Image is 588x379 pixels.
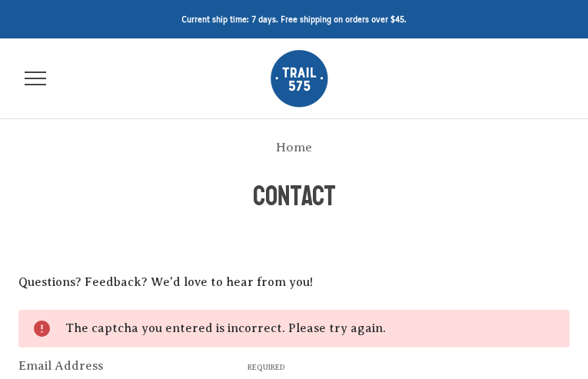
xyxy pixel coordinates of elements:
span: The captcha you entered is incorrect. Please try again. [65,321,386,335]
img: Trail575 [271,50,328,108]
label: Email Address [18,357,285,375]
small: Required [247,361,285,373]
span: Toggle menu [25,78,46,79]
h1: Contact [9,176,579,218]
a: Toggle menu [14,58,57,101]
span: Home [276,140,312,155]
span: Questions? Feedback? We'd love to hear from you! [18,275,313,289]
